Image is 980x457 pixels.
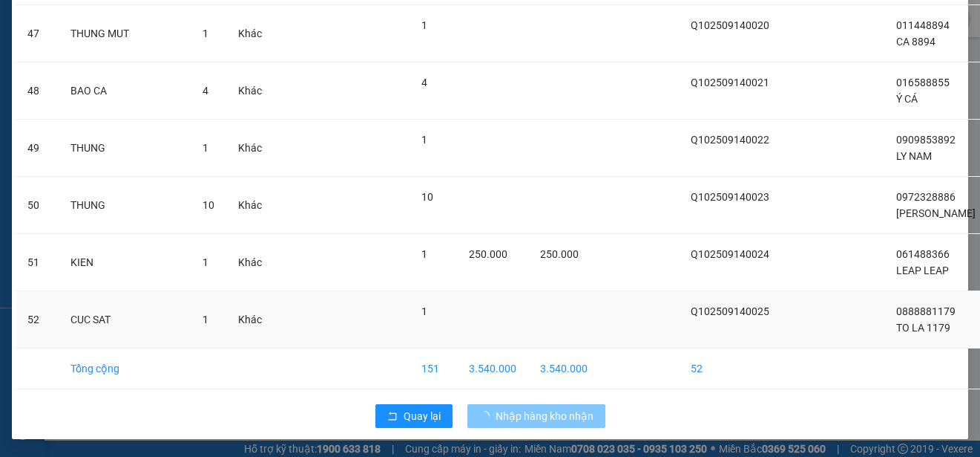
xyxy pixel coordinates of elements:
span: 061488366 [896,248,950,260]
td: BAO CA [59,62,191,120]
span: Q102509140024 [691,248,769,260]
td: KIEN [59,234,191,291]
span: 0909853892 [896,134,956,146]
span: Q102509140025 [691,305,769,317]
td: 3.540.000 [528,349,599,389]
span: rollback [387,411,398,423]
span: 0888881179 [896,305,956,317]
button: Nhập hàng kho nhận [467,404,605,428]
td: THUNG [59,120,191,177]
td: 48 [16,62,59,120]
td: 52 [16,291,59,349]
td: Tổng cộng [59,349,191,389]
td: 3.540.000 [457,349,528,389]
button: rollbackQuay lại [375,404,453,428]
td: CUC SAT [59,291,191,349]
span: 1 [203,256,208,268]
span: Ý CÁ [896,93,918,105]
span: 1 [203,27,208,39]
td: 50 [16,177,59,234]
span: Quay lại [404,408,441,424]
td: THUNG [59,177,191,234]
td: Khác [226,120,274,177]
span: Nhập hàng kho nhận [496,408,593,424]
span: 250.000 [540,248,579,260]
span: LEAP LEAP [896,265,949,276]
span: 1 [203,142,208,154]
span: Q102509140020 [691,19,769,31]
span: 1 [421,248,427,260]
td: 47 [16,5,59,62]
td: Khác [226,234,274,291]
span: loading [479,411,496,421]
span: 0972328886 [896,191,956,203]
td: Khác [226,62,274,120]
span: TO LA 1179 [896,322,950,334]
span: 1 [421,19,427,31]
span: 1 [421,134,427,146]
span: 011448894 [896,19,950,31]
span: 10 [421,191,433,203]
td: 52 [679,349,781,389]
span: 10 [203,199,214,211]
span: Q102509140021 [691,77,769,88]
td: 151 [410,349,457,389]
span: 1 [421,305,427,317]
span: 250.000 [469,248,507,260]
span: LY NAM [896,150,932,162]
td: THUNG MUT [59,5,191,62]
td: 51 [16,234,59,291]
span: 4 [203,85,208,97]
span: 1 [203,314,208,325]
td: 49 [16,120,59,177]
td: Khác [226,5,274,62]
span: [PERSON_NAME] [896,207,976,219]
span: CA 8894 [896,36,935,48]
span: Q102509140022 [691,134,769,146]
span: 4 [421,77,427,88]
span: 016588855 [896,77,950,88]
td: Khác [226,177,274,234]
span: Q102509140023 [691,191,769,203]
td: Khác [226,291,274,349]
